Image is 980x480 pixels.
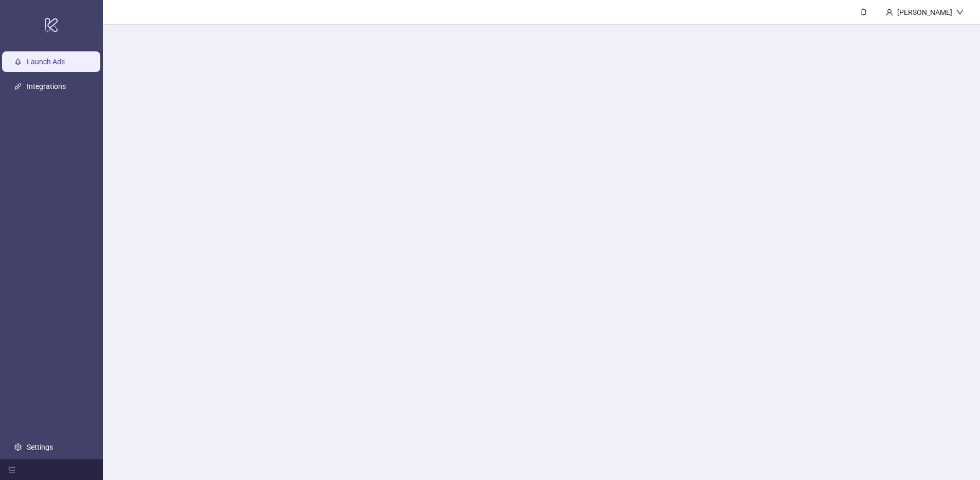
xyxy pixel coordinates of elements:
[860,8,867,15] span: bell
[8,466,15,473] span: menu-fold
[27,58,65,66] a: Launch Ads
[956,9,964,16] span: down
[886,9,893,16] span: user
[893,7,956,18] div: [PERSON_NAME]
[27,82,66,90] a: Integrations
[27,443,53,451] a: Settings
